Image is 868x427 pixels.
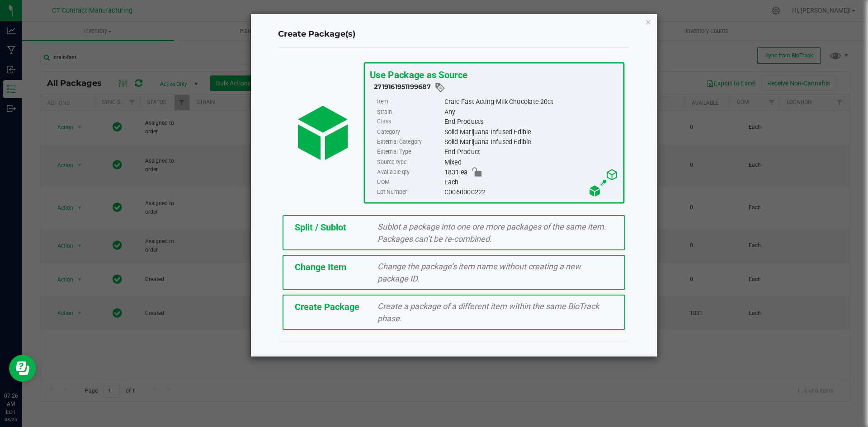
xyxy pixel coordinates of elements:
[377,147,442,157] label: External Type
[444,127,618,137] div: Solid Marijuana Infused Edible
[444,117,618,127] div: End Products
[444,147,618,157] div: End Product
[444,107,618,117] div: Any
[377,157,442,167] label: Source type
[377,107,442,117] label: Strain
[377,262,581,283] span: Change the package’s item name without creating a new package ID.
[377,167,442,177] label: Available qty
[377,222,606,244] span: Sublot a package into one ore more packages of the same item. Packages can’t be re-combined.
[444,167,467,177] span: 1831 ea
[377,177,442,187] label: UOM
[377,137,442,147] label: External Category
[374,82,618,93] div: 2719161951199687
[377,97,442,107] label: Item
[377,188,442,197] label: Lot Number
[278,28,630,40] h4: Create Package(s)
[295,262,346,272] span: Change Item
[377,117,442,127] label: Class
[295,301,359,312] span: Create Package
[444,177,618,187] div: Each
[377,301,599,323] span: Create a package of a different item within the same BioTrack phase.
[9,355,36,382] iframe: Resource center
[444,157,618,167] div: Mixed
[295,222,346,233] span: Split / Sublot
[444,188,618,197] div: C0060000222
[377,127,442,137] label: Category
[444,137,618,147] div: Solid Marijuana Infused Edible
[444,97,618,107] div: Craic-Fast Acting-Milk Chocolate-20ct
[369,70,467,81] span: Use Package as Source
